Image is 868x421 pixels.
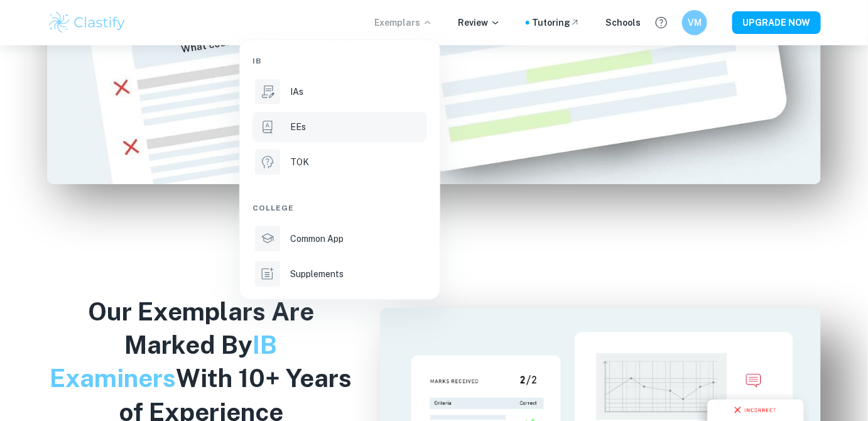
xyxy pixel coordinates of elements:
[252,224,427,254] a: Common App
[252,147,427,177] a: TOK
[290,267,344,281] p: Supplements
[252,77,427,107] a: IAs
[252,112,427,142] a: EEs
[252,55,261,67] span: IB
[290,120,306,134] p: EEs
[290,232,344,246] p: Common App
[290,85,303,99] p: IAs
[252,259,427,289] a: Supplements
[290,155,309,169] p: TOK
[252,202,295,214] span: College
